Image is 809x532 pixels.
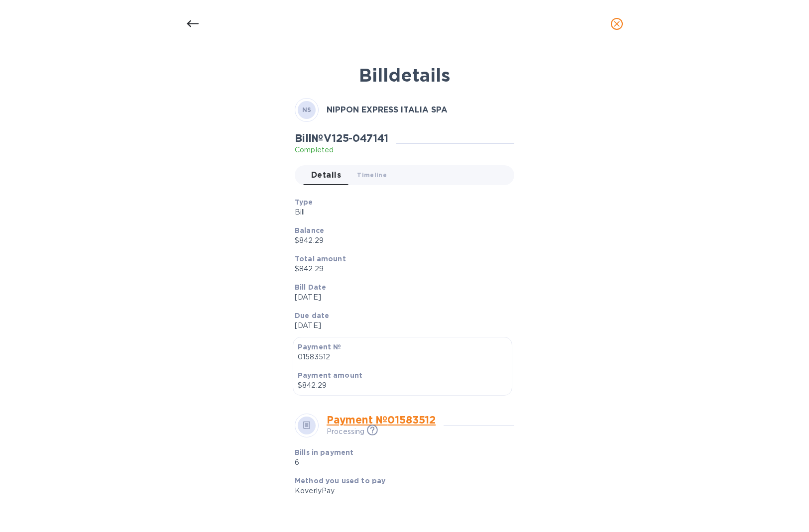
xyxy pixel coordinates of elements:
[298,343,341,351] b: Payment №
[298,371,362,379] b: Payment amount
[295,255,346,263] b: Total amount
[295,320,506,331] p: [DATE]
[295,486,506,496] div: KoverlyPay
[295,312,329,319] b: Due date
[295,145,388,155] p: Completed
[359,64,450,86] b: Bill details
[295,448,353,456] b: Bills in payment
[311,168,341,182] span: Details
[295,477,385,485] b: Method you used to pay
[357,170,387,180] span: Timeline
[295,207,506,217] p: Bill
[298,352,507,362] p: 01583512
[295,198,313,206] b: Type
[327,414,436,426] a: Payment № 01583512
[295,226,324,234] b: Balance
[302,106,312,113] b: NS
[295,457,436,468] p: 6
[295,264,506,274] p: $842.29
[295,506,409,513] a: KoverlyPay Transaction ID № 82327
[327,105,448,114] b: NIPPON EXPRESS ITALIA SPA
[605,12,629,36] button: close
[298,380,507,391] p: $842.29
[295,235,506,246] p: $842.29
[327,426,364,437] p: Processing
[295,132,388,144] h2: Bill № V125-047141
[295,283,326,291] b: Bill Date
[295,292,506,303] p: [DATE]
